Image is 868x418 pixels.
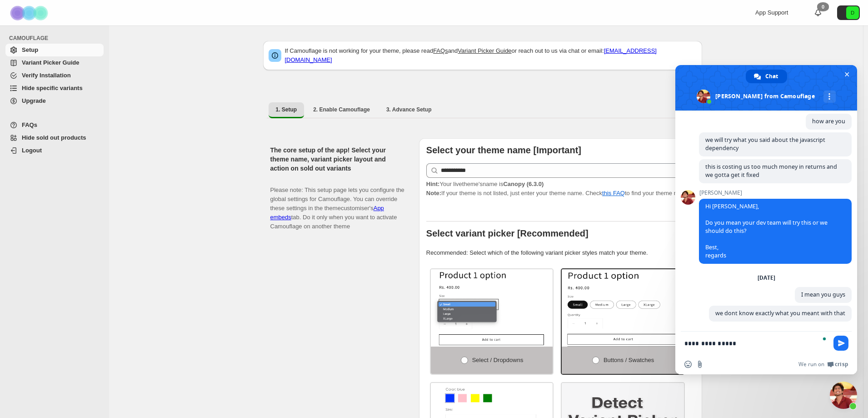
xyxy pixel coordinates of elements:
[22,121,37,128] span: FAQs
[22,85,83,91] span: Hide specific variants
[22,134,86,141] span: Hide sold out products
[801,291,845,298] span: I mean you guys
[270,146,404,173] h2: The core setup of the app! Select your theme name, variant picker layout and action on sold out v...
[755,9,788,16] span: App Support
[842,70,852,79] span: Close chat
[386,106,432,113] span: 3. Advance Setup
[7,0,53,25] img: Camouflage
[837,5,860,20] button: Avatar with initials D
[765,70,778,83] span: Chat
[817,2,829,11] div: 0
[426,190,441,196] strong: Note:
[798,361,848,368] a: We run onCrisp
[5,82,104,95] a: Hide specific variants
[699,190,852,196] span: [PERSON_NAME]
[426,145,581,155] b: Select your theme name [Important]
[22,72,71,79] span: Verify Installation
[798,361,824,368] span: We run on
[426,181,440,187] strong: Hint:
[833,336,848,351] span: Send
[813,8,823,17] a: 0
[5,144,104,157] a: Logout
[9,35,105,42] span: CAMOUFLAGE
[812,117,845,125] span: how are you
[426,181,544,187] span: Your live theme's name is
[846,6,859,19] span: Avatar with initials D
[270,176,404,231] p: Please note: This setup page lets you configure the global settings for Camouflage. You can overr...
[758,275,775,281] div: [DATE]
[285,46,697,65] p: If Camouflage is not working for your theme, please read and or reach out to us via chat or email:
[5,119,104,131] a: FAQs
[426,180,695,198] p: If your theme is not listed, just enter your theme name. Check to find your theme name.
[705,136,825,152] span: we will try what you said about the javascript dependency
[22,59,79,66] span: Variant Picker Guide
[705,202,828,259] span: Hi [PERSON_NAME], Do you mean your dev team will try this or we should do this? Best, regards
[276,106,297,113] span: 1. Setup
[562,269,684,347] img: Buttons / Swatches
[715,309,845,317] span: we dont know exactly what you meant with that
[433,47,448,54] a: FAQs
[604,357,654,363] span: Buttons / Swatches
[705,163,837,179] span: this is costing us too much money in returns and we gotta get it fixed
[313,106,370,113] span: 2. Enable Camouflage
[458,47,511,54] a: Variant Picker Guide
[5,69,104,82] a: Verify Installation
[602,190,625,196] a: this FAQ
[22,147,42,154] span: Logout
[472,357,524,363] span: Select / Dropdowns
[5,95,104,107] a: Upgrade
[426,228,589,238] b: Select variant picker [Recommended]
[684,332,830,354] textarea: To enrich screen reader interactions, please activate Accessibility in Grammarly extension settings
[830,382,857,409] a: Close chat
[5,131,104,144] a: Hide sold out products
[696,361,703,368] span: Send a file
[835,361,848,368] span: Crisp
[684,361,692,368] span: Insert an emoji
[851,10,854,15] text: D
[746,70,787,83] a: Chat
[431,269,553,347] img: Select / Dropdowns
[426,248,695,257] p: Recommended: Select which of the following variant picker styles match your theme.
[5,56,104,69] a: Variant Picker Guide
[503,181,544,187] strong: Canopy (6.3.0)
[22,46,38,53] span: Setup
[22,97,46,104] span: Upgrade
[5,44,104,56] a: Setup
